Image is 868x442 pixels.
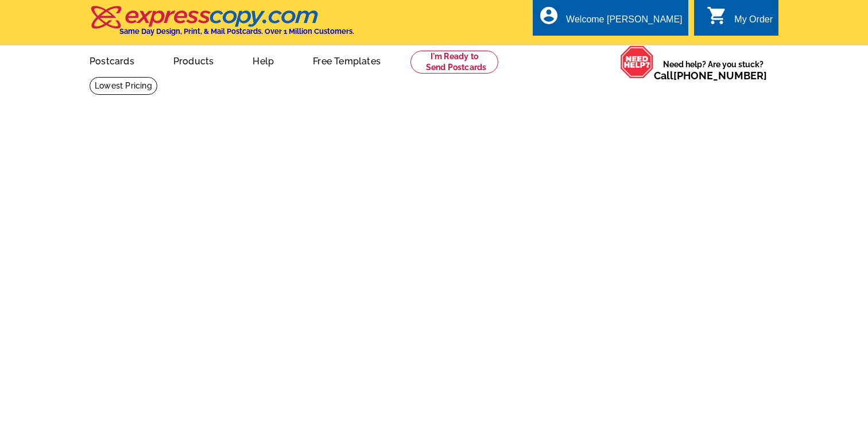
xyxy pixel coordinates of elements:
div: Welcome [PERSON_NAME] [566,14,682,30]
span: Call [654,70,767,82]
img: help [620,45,654,79]
a: shopping_cart My Order [707,13,773,27]
h4: Same Day Design, Print, & Mail Postcards. Over 1 Million Customers. [119,27,354,36]
i: shopping_cart [707,5,727,26]
a: Same Day Design, Print, & Mail Postcards. Over 1 Million Customers. [90,14,354,36]
a: Help [234,47,292,74]
a: Products [155,47,232,74]
a: Postcards [71,47,153,74]
i: account_circle [538,5,559,26]
div: My Order [734,14,773,30]
span: Need help? Are you stuck? [654,59,773,82]
a: [PHONE_NUMBER] [673,70,767,82]
a: Free Templates [294,47,399,74]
